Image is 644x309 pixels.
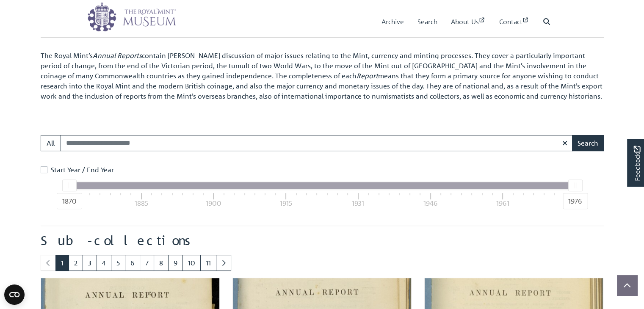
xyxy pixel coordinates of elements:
[51,165,114,175] label: Start Year / End Year
[496,198,509,208] div: 1961
[357,72,378,80] em: Report
[280,198,292,208] div: 1915
[61,135,573,151] input: Search this collection...
[423,198,438,208] div: 1946
[563,193,588,209] div: 1976
[352,198,364,208] div: 1931
[182,255,201,271] a: Goto page 10
[451,10,486,34] a: About Us
[572,135,604,151] button: Search
[216,255,231,271] a: Next page
[627,139,644,187] a: Would you like to provide feedback?
[140,255,154,271] a: Goto page 7
[83,255,97,271] a: Goto page 3
[200,255,216,271] a: Goto page 11
[56,193,82,209] div: 1870
[93,51,142,60] em: Annual Reports
[4,284,25,305] button: Open CMP widget
[41,135,61,151] button: All
[499,10,529,34] a: Contact
[381,10,404,34] a: Archive
[41,255,56,271] li: Previous page
[87,2,176,32] img: logo_wide.png
[617,275,637,295] button: Scroll to top
[206,198,221,208] div: 1900
[41,255,604,271] nav: pagination
[111,255,125,271] a: Goto page 5
[154,255,169,271] a: Goto page 8
[125,255,140,271] a: Goto page 6
[41,50,604,101] p: The Royal Mint’s contain [PERSON_NAME] discussion of major issues relating to the Mint, currency ...
[41,233,604,248] h2: Sub-collections
[135,198,148,208] div: 1885
[97,255,111,271] a: Goto page 4
[69,255,83,271] a: Goto page 2
[417,10,437,34] a: Search
[168,255,183,271] a: Goto page 9
[55,255,69,271] span: Goto page 1
[632,146,642,181] span: Feedback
